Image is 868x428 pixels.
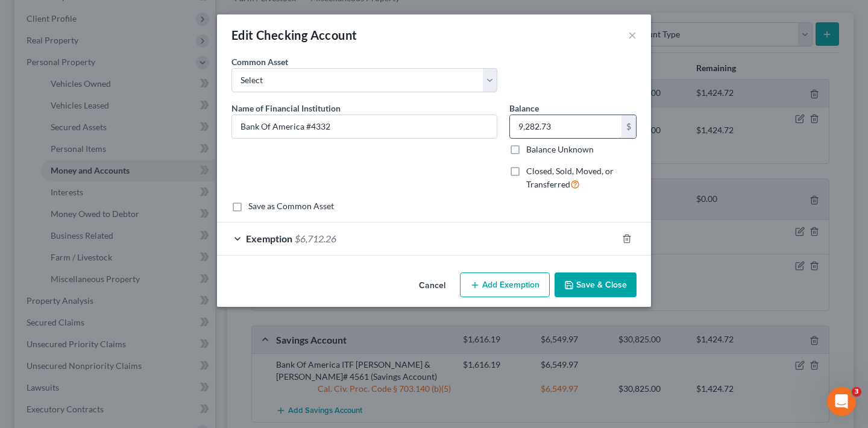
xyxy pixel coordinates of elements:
[621,115,636,138] div: $
[509,102,539,115] label: Balance
[246,233,292,244] span: Exemption
[460,272,550,298] button: Add Exemption
[555,272,637,298] button: Save & Close
[232,115,497,138] input: Enter name...
[510,115,621,138] input: 0.00
[628,28,637,42] button: ×
[409,274,455,298] button: Cancel
[526,143,594,156] label: Balance Unknown
[295,233,336,244] span: $6,712.26
[231,27,357,43] div: Edit Checking Account
[827,387,856,416] iframe: Intercom live chat
[231,103,341,113] span: Name of Financial Institution
[852,387,861,397] span: 3
[248,200,334,212] label: Save as Common Asset
[231,55,288,68] label: Common Asset
[526,166,614,189] span: Closed, Sold, Moved, or Transferred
